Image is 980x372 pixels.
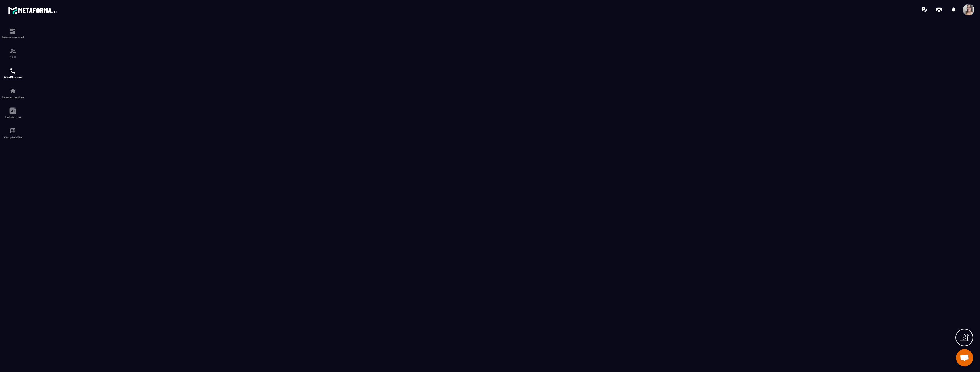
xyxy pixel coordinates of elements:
a: formationformationTableau de bord [1,23,24,43]
a: accountantaccountantComptabilité [1,123,24,143]
p: Planificateur [1,76,24,79]
img: scheduler [9,68,16,74]
img: formation [9,48,16,54]
p: Tableau de bord [1,36,24,39]
a: Assistant IA [1,103,24,123]
a: schedulerschedulerPlanificateur [1,63,24,83]
img: logo [8,5,59,16]
p: Assistant IA [1,116,24,119]
div: Ouvrir le chat [956,349,973,366]
img: accountant [9,127,16,134]
img: automations [9,88,16,94]
p: Espace membre [1,96,24,99]
p: Comptabilité [1,136,24,139]
p: CRM [1,56,24,59]
img: formation [9,28,16,34]
a: formationformationCRM [1,43,24,63]
a: automationsautomationsEspace membre [1,83,24,103]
